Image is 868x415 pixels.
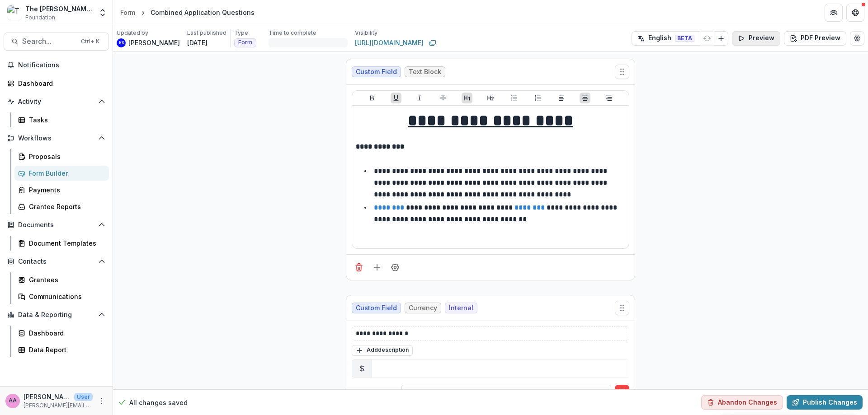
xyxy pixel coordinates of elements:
a: Document Templates [14,236,109,251]
a: Form Builder [14,166,109,181]
button: Move field [615,65,629,79]
button: Preview [732,31,780,46]
button: Delete condition [615,385,629,399]
div: Combined Application Questions [151,8,255,17]
button: Underline [391,93,401,103]
span: Workflows [18,135,94,142]
button: Refresh Translation [700,31,714,46]
button: Heading 2 [485,93,496,103]
span: Data & Reporting [18,311,94,319]
p: [PERSON_NAME] [24,392,71,401]
button: Open Documents [4,218,109,232]
button: Adddescription [352,345,413,356]
button: Bold [367,93,377,103]
div: Grantees [29,275,102,284]
button: English BETA [632,31,700,46]
span: Currency [409,304,437,312]
a: Dashboard [4,76,109,91]
a: Proposals [14,149,109,164]
a: Grantees [14,272,109,287]
button: Bullet List [509,93,519,103]
p: User [74,393,93,401]
span: Search... [22,37,75,46]
p: [PERSON_NAME][EMAIL_ADDRESS][DOMAIN_NAME] [24,401,93,410]
button: Copy link [427,37,438,48]
button: Add field [370,260,384,275]
div: Form Builder [29,168,102,178]
span: Internal [449,304,473,312]
div: Dashboard [18,79,102,88]
div: Form [120,8,135,17]
p: Last published [187,29,226,37]
span: Notifications [18,61,105,69]
div: Payments [29,185,102,195]
div: Dashboard [29,328,102,338]
button: Move field [615,301,629,315]
button: Delete field [352,260,366,275]
button: Align Center [580,93,590,103]
button: Partners [825,4,843,22]
button: Open Contacts [4,254,109,269]
button: Add Language [714,31,728,46]
a: [URL][DOMAIN_NAME] [355,38,424,47]
button: Align Left [556,93,567,103]
span: Contacts [18,258,94,266]
div: $ [352,359,372,378]
span: Form [238,39,252,46]
p: All changes saved [129,398,188,407]
button: Open Activity [4,94,109,109]
button: PDF Preview [784,31,846,46]
button: Field Settings [388,260,402,275]
button: Open Workflows [4,131,109,145]
button: Publish Changes [787,395,863,410]
a: Payments [14,182,109,197]
a: Grantee Reports [14,199,109,214]
button: Italicize [414,93,425,103]
a: Tasks [14,112,109,127]
span: Text Block [409,68,441,76]
p: Visibility [355,29,377,37]
span: Activity [18,98,94,106]
div: Document Templates [29,238,102,248]
p: Time to complete [269,29,316,37]
div: Ctrl + K [79,37,101,47]
div: Data Report [29,345,102,354]
button: Open entity switcher [96,4,109,22]
button: Search... [4,33,109,51]
span: Custom Field [356,304,397,312]
div: Proposals [29,152,102,161]
div: Kate Sorestad [119,41,124,45]
span: Documents [18,221,94,229]
a: Dashboard [14,326,109,340]
p: Populate From [352,387,398,396]
button: Align Right [604,93,614,103]
div: The [PERSON_NAME] Foundation Workflow Sandbox [25,4,93,14]
button: Abandon Changes [701,395,783,410]
button: Heading 1 [462,93,472,103]
div: Communications [29,292,102,301]
img: The Frist Foundation Workflow Sandbox [7,5,22,20]
button: Ordered List [533,93,543,103]
p: Updated by [117,29,148,37]
p: [DATE] [187,38,208,47]
button: Strike [438,93,448,103]
button: Notifications [4,58,109,72]
div: Annie Axe [9,398,17,404]
button: Get Help [846,4,864,22]
span: Foundation [25,14,55,22]
a: Communications [14,289,109,304]
div: Tasks [29,115,102,125]
nav: breadcrumb [117,6,258,19]
a: Form [117,6,139,19]
button: Edit Form Settings [850,31,864,46]
p: Type [234,29,248,37]
p: [PERSON_NAME] [128,38,180,47]
span: Custom Field [356,68,397,76]
button: Open Data & Reporting [4,308,109,322]
a: Data Report [14,342,109,357]
div: Grantee Reports [29,202,102,211]
button: More [96,396,107,406]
